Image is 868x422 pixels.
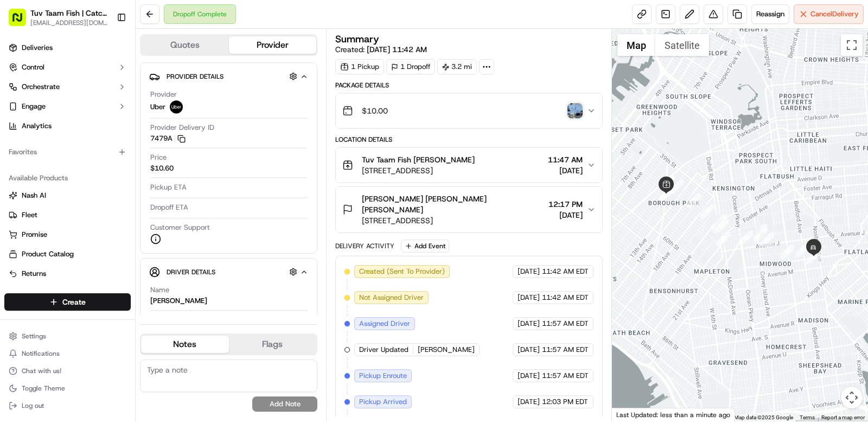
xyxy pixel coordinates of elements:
[518,397,540,407] span: [DATE]
[362,105,388,116] span: $10.00
[821,414,865,420] a: Report a map error
[518,319,540,329] span: [DATE]
[751,4,789,24] button: Reassign
[714,219,729,233] div: 12
[335,242,394,250] div: Delivery Activity
[22,332,46,341] span: Settings
[753,224,767,238] div: 15
[548,210,583,221] span: [DATE]
[359,293,424,303] span: Not Assigned Driver
[4,245,131,263] button: Product Catalog
[335,81,603,90] div: Package Details
[548,165,583,176] span: [DATE]
[4,329,131,344] button: Settings
[567,103,583,118] img: photo_proof_of_delivery image
[401,240,449,253] button: Add Event
[716,232,730,246] div: 13
[711,216,725,230] div: 10
[542,267,589,276] span: 11:42 AM EDT
[437,59,477,74] div: 3.2 mi
[4,265,131,282] button: Returns
[756,9,784,19] span: Reassign
[4,98,131,115] button: Engage
[4,363,131,379] button: Chat with us!
[336,93,602,128] button: $10.00photo_proof_of_delivery image
[542,319,589,329] span: 11:57 AM EDT
[149,67,308,85] button: Provider Details
[22,384,65,393] span: Toggle Theme
[367,45,427,54] span: [DATE] 11:42 AM
[150,203,188,212] span: Dropoff ETA
[669,180,684,194] div: 7
[548,154,583,165] span: 11:47 AM
[796,243,810,257] div: 19
[665,185,679,199] div: 1
[335,135,603,144] div: Location Details
[150,296,207,306] div: [PERSON_NAME]
[418,345,475,355] span: [PERSON_NAME]
[22,230,47,240] span: Promise
[754,228,768,242] div: 16
[335,44,427,55] span: Created:
[734,414,793,420] span: Map data ©2025 Google
[22,121,52,131] span: Analytics
[780,245,794,259] div: 18
[167,268,215,276] span: Driver Details
[30,18,108,27] span: [EMAIL_ADDRESS][DOMAIN_NAME]
[739,231,753,245] div: 14
[362,215,544,226] span: [STREET_ADDRESS]
[362,193,544,215] span: [PERSON_NAME] [PERSON_NAME] [PERSON_NAME]
[9,249,126,259] a: Product Catalog
[150,90,177,99] span: Provider
[4,346,131,361] button: Notifications
[518,293,540,303] span: [DATE]
[800,414,815,420] a: Terms (opens in new tab)
[229,36,317,54] button: Provider
[4,143,131,161] div: Favorites
[542,371,589,381] span: 11:57 AM EDT
[141,336,229,353] button: Notes
[359,319,410,329] span: Assigned Driver
[22,367,61,375] span: Chat with us!
[713,215,727,229] div: 11
[362,165,475,176] span: [STREET_ADDRESS]
[841,34,863,56] button: Toggle fullscreen view
[22,62,44,72] span: Control
[4,117,131,135] a: Analytics
[9,230,126,240] a: Promise
[22,269,46,279] span: Returns
[615,407,650,421] img: Google
[22,191,46,200] span: Nash AI
[335,34,379,44] h3: Summary
[4,381,131,396] button: Toggle Theme
[141,36,229,54] button: Quotes
[30,8,108,18] button: Tuv Taam Fish | Catch & Co.
[359,371,407,381] span: Pickup Enroute
[150,315,222,325] span: Pickup Phone Number
[167,72,224,81] span: Provider Details
[806,250,820,264] div: 20
[518,371,540,381] span: [DATE]
[4,59,131,76] button: Control
[659,186,673,200] div: 5
[359,345,409,355] span: Driver Updated
[518,267,540,276] span: [DATE]
[336,187,602,232] button: [PERSON_NAME] [PERSON_NAME] [PERSON_NAME][STREET_ADDRESS]12:17 PM[DATE]
[150,102,165,112] span: Uber
[62,297,86,307] span: Create
[22,349,60,358] span: Notifications
[841,387,863,408] button: Map camera controls
[542,397,588,407] span: 12:03 PM EDT
[612,408,735,421] div: Last Updated: less than a minute ago
[542,293,589,303] span: 11:42 AM EDT
[4,398,131,413] button: Log out
[150,223,210,232] span: Customer Support
[150,153,167,162] span: Price
[660,176,674,190] div: 3
[335,59,384,74] div: 1 Pickup
[359,397,407,407] span: Pickup Arrived
[22,401,44,410] span: Log out
[22,102,46,111] span: Engage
